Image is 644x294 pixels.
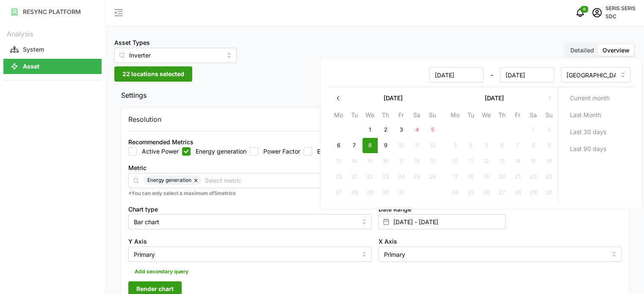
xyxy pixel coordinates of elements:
button: 6 November 2025 [494,138,509,154]
button: Last Month [561,107,631,123]
button: 16 November 2025 [541,154,556,169]
button: 22 locations selected [114,66,192,82]
button: 9 November 2025 [541,138,556,154]
button: 14 November 2025 [510,154,525,169]
button: 22 November 2025 [525,170,541,185]
button: 3 November 2025 [447,138,462,154]
button: notifications [572,4,589,21]
button: [DATE] [447,91,542,106]
button: 30 October 2025 [378,185,393,201]
button: 7 October 2025 [346,138,362,154]
input: Select X axis [379,247,622,262]
button: 25 November 2025 [463,185,478,201]
button: 13 October 2025 [331,154,346,169]
button: 10 October 2025 [393,138,409,154]
button: 9 October 2025 [378,138,393,154]
th: Fr [393,110,409,122]
p: *You can only select a maximum of 5 metrics [128,190,622,197]
button: 17 November 2025 [447,170,462,185]
button: 1 October 2025 [362,123,377,138]
button: 23 November 2025 [541,170,556,185]
button: 30 November 2025 [541,185,556,201]
span: Current month [569,91,609,105]
th: Mo [447,110,463,122]
button: 8 October 2025 [362,138,377,154]
button: 10 November 2025 [447,154,462,169]
button: 6 October 2025 [331,138,346,154]
button: 12 October 2025 [425,138,440,154]
span: Last 30 days [569,125,606,139]
div: Recommended Metrics [128,137,193,147]
label: Power Factor [258,147,300,156]
button: 21 October 2025 [346,170,362,185]
p: SDC [605,13,636,21]
button: 24 October 2025 [393,170,409,185]
button: Add secondary query [128,265,195,278]
th: Su [541,110,557,122]
button: 21 November 2025 [510,170,525,185]
th: Mo [331,110,346,122]
button: 8 November 2025 [525,138,541,154]
th: We [362,110,378,122]
button: 31 October 2025 [393,185,409,201]
span: 0 [583,6,586,12]
button: 5 October 2025 [425,123,440,138]
button: 5 November 2025 [478,138,494,154]
input: Select Y axis [128,247,372,262]
button: 11 November 2025 [463,154,478,169]
button: 19 November 2025 [478,170,494,185]
a: Asset [3,58,102,75]
p: Analysis [3,27,102,39]
button: 25 October 2025 [409,170,424,185]
button: 15 November 2025 [525,154,541,169]
button: 20 October 2025 [331,170,346,185]
button: 26 October 2025 [425,170,440,185]
button: 17 October 2025 [393,154,409,169]
button: Last 90 days [561,141,631,157]
button: 29 October 2025 [362,185,377,201]
p: Resolution [128,114,161,125]
button: 2 November 2025 [541,123,556,138]
span: Energy generation [147,176,191,185]
th: Sa [409,110,425,122]
th: Th [494,110,510,122]
button: 29 November 2025 [525,185,541,201]
span: 22 locations selected [122,67,184,81]
button: Asset [3,59,102,74]
button: 16 October 2025 [378,154,393,169]
button: 28 November 2025 [510,185,525,201]
button: 15 October 2025 [362,154,377,169]
label: Metric [128,163,146,173]
span: Settings [121,85,622,106]
button: 13 November 2025 [494,154,509,169]
input: Select metric [205,176,607,185]
span: Last Month [569,108,601,122]
a: RESYNC PLATFORM [3,3,102,20]
th: Fr [510,110,525,122]
button: 19 October 2025 [425,154,440,169]
button: 3 October 2025 [393,123,409,138]
p: SERIS SERIS [605,5,636,13]
a: System [3,41,102,58]
label: Y Axis [128,237,147,246]
span: Add secondary query [135,266,188,278]
th: Su [425,110,440,122]
label: Active Power [137,147,179,156]
th: Sa [525,110,541,122]
span: Last 90 days [569,142,606,156]
th: Tu [346,110,362,122]
button: 4 October 2025 [409,123,424,138]
label: Energy generation [191,147,246,156]
button: 12 November 2025 [478,154,494,169]
input: Select date range [379,214,506,229]
span: Detailed [570,47,594,54]
button: 7 November 2025 [510,138,525,154]
button: 22 October 2025 [362,170,377,185]
button: 18 October 2025 [409,154,424,169]
button: Current month [561,91,631,106]
button: 1 November 2025 [525,123,541,138]
span: Overview [603,47,630,54]
button: System [3,42,102,57]
button: 18 November 2025 [463,170,478,185]
input: Select chart type [128,214,372,229]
